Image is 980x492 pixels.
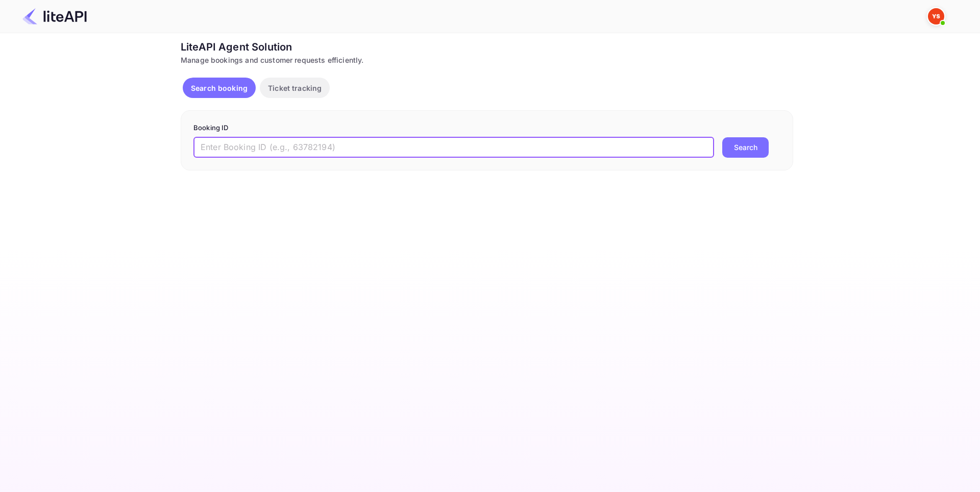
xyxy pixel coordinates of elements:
img: LiteAPI Logo [22,8,87,24]
p: Search booking [191,83,248,93]
p: Ticket tracking [268,83,322,93]
p: Booking ID [193,123,780,133]
img: Yandex Support [928,8,944,24]
div: Manage bookings and customer requests efficiently. [181,55,793,65]
div: LiteAPI Agent Solution [181,39,793,55]
input: Enter Booking ID (e.g., 63782194) [193,137,714,158]
button: Search [722,137,769,158]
